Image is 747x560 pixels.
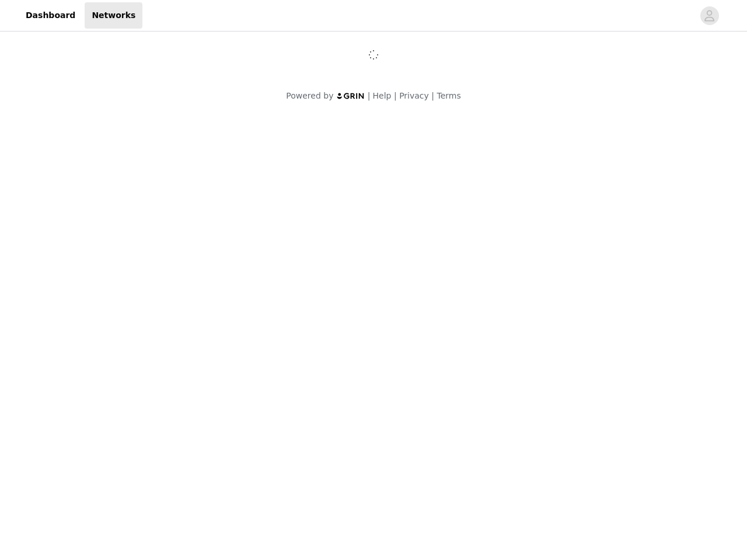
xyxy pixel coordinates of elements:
[704,6,715,25] div: avatar
[431,91,434,100] span: |
[286,91,333,100] span: Powered by
[336,92,365,100] img: logo
[437,91,460,100] a: Terms
[394,91,397,100] span: |
[373,91,392,100] a: Help
[85,2,142,29] a: Networks
[399,91,429,100] a: Privacy
[368,91,371,100] span: |
[19,2,82,29] a: Dashboard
